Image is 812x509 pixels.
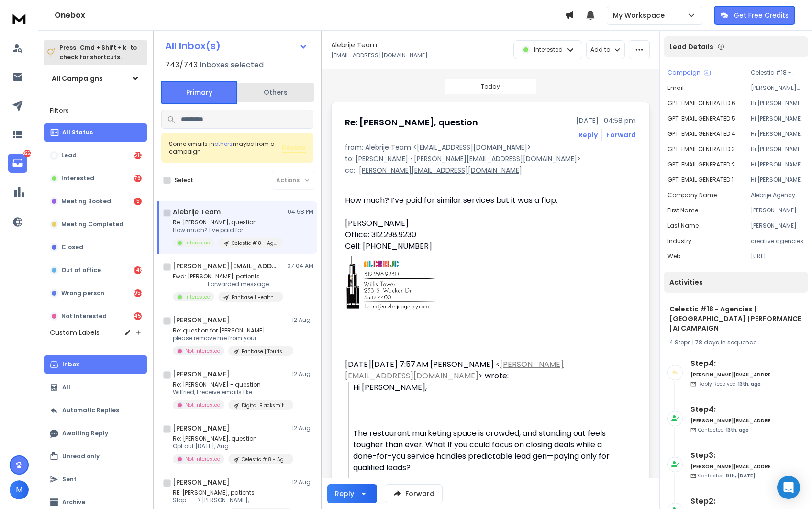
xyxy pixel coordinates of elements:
[287,262,313,270] p: 07:04 AM
[690,371,774,378] h6: [PERSON_NAME][EMAIL_ADDRESS][DOMAIN_NAME]
[751,191,804,199] p: Alebrije Agency
[242,402,288,409] p: Digital Blacksmiths #4 - Amazon | AI Campaign
[242,456,288,463] p: Celestic #18 - Agencies | [GEOGRAPHIC_DATA] | PERFORMANCE | AI CAMPAIGN
[690,417,774,424] h6: [PERSON_NAME][EMAIL_ADDRESS][DOMAIN_NAME]
[345,359,624,382] div: [DATE][DATE] 7:57 AM [PERSON_NAME] < > wrote:
[44,104,147,117] h3: Filters
[292,478,313,486] p: 12 Aug
[161,81,237,104] button: Primary
[751,253,804,260] p: [URL][DOMAIN_NAME]
[667,161,735,168] p: GPT: EMAIL GENERATED 2
[751,84,804,92] p: [PERSON_NAME][EMAIL_ADDRESS][DOMAIN_NAME]
[669,42,713,52] p: Lead Details
[327,484,377,503] button: Reply
[61,243,83,251] p: Closed
[134,198,142,205] div: 5
[62,384,70,391] p: All
[44,307,147,326] button: Not Interested4541
[669,304,802,333] h1: Celestic #18 - Agencies | [GEOGRAPHIC_DATA] | PERFORMANCE | AI CAMPAIGN
[62,430,108,437] p: Awaiting Reply
[606,130,636,140] div: Forward
[61,198,111,205] p: Meeting Booked
[690,463,774,470] h6: [PERSON_NAME][EMAIL_ADDRESS][DOMAIN_NAME]
[751,176,804,184] p: Hi [PERSON_NAME], Referrals are great for bringing in restaurant clients, but relying on them can...
[331,52,428,59] p: [EMAIL_ADDRESS][DOMAIN_NAME]
[61,312,107,320] p: Not Interested
[62,407,119,414] p: Automatic Replies
[62,476,77,483] p: Sent
[173,477,230,487] h1: [PERSON_NAME]
[669,339,802,346] div: |
[345,116,478,129] h1: Re: [PERSON_NAME], question
[44,470,147,489] button: Sent
[173,273,288,280] p: Fwd: [PERSON_NAME], patients
[62,453,100,460] p: Unread only
[78,42,128,53] span: Cmd + Shift + k
[185,239,211,246] p: Interested
[173,261,278,271] h1: [PERSON_NAME][EMAIL_ADDRESS][DOMAIN_NAME]
[385,484,443,503] button: Forward
[44,447,147,466] button: Unread only
[667,69,711,77] button: Campaign
[667,222,699,230] p: Last Name
[185,293,211,300] p: Interested
[44,284,147,303] button: Wrong person954
[695,338,756,346] span: 78 days in sequence
[52,74,103,83] h1: All Campaigns
[55,10,565,21] h1: Onebox
[667,253,680,260] p: web
[667,191,717,199] p: Company Name
[169,140,282,155] div: Some emails in maybe from a campaign
[578,130,598,140] button: Reply
[232,294,278,301] p: Fanbase | Healthcare | AI
[282,143,306,153] button: Review
[345,359,564,381] a: [PERSON_NAME][EMAIL_ADDRESS][DOMAIN_NAME]
[726,472,755,479] span: 9th, [DATE]
[345,241,624,252] div: Cell: [PHONE_NUMBER]
[173,219,283,226] p: Re: [PERSON_NAME], question
[698,426,749,433] p: Contacted
[751,100,804,107] p: Hi [PERSON_NAME], Scaling a marketing agency without predictable leads is tough—especially when m...
[726,426,749,433] span: 13th, ago
[8,154,27,173] a: 8260
[664,272,808,293] div: Activities
[345,166,355,175] p: cc:
[157,36,315,55] button: All Inbox(s)
[50,328,100,337] h3: Custom Labels
[134,266,142,274] div: 1483
[292,316,313,324] p: 12 Aug
[751,237,804,245] p: creative agencies
[690,358,774,369] h6: Step 4 :
[185,455,221,463] p: Not Interested
[288,208,313,216] p: 04:58 PM
[690,496,774,507] h6: Step 2 :
[173,423,230,433] h1: [PERSON_NAME]
[173,388,288,396] p: Wilfried, I receive emails like
[667,84,684,92] p: Email
[481,83,500,90] p: Today
[59,43,137,62] p: Press to check for shortcuts.
[61,266,101,274] p: Out of office
[345,218,624,229] div: [PERSON_NAME]
[23,150,31,157] p: 8260
[734,11,789,20] p: Get Free Credits
[534,46,563,54] p: Interested
[751,130,804,138] p: Hi [PERSON_NAME], The restaurant marketing space is crowded, and standing out feels tougher than ...
[237,82,314,103] button: Others
[44,238,147,257] button: Closed
[667,69,701,77] p: Campaign
[590,46,610,54] p: Add to
[173,435,288,443] p: Re: [PERSON_NAME], question
[667,100,735,107] p: GPT: EMAIL GENERATED 6
[10,480,29,499] span: M
[61,221,123,228] p: Meeting Completed
[61,175,94,182] p: Interested
[165,59,198,71] span: 743 / 743
[698,380,761,387] p: Reply Received
[134,175,142,182] div: 761
[173,381,288,388] p: Re: [PERSON_NAME] - question
[576,116,636,125] p: [DATE] : 04:58 pm
[44,215,147,234] button: Meeting Completed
